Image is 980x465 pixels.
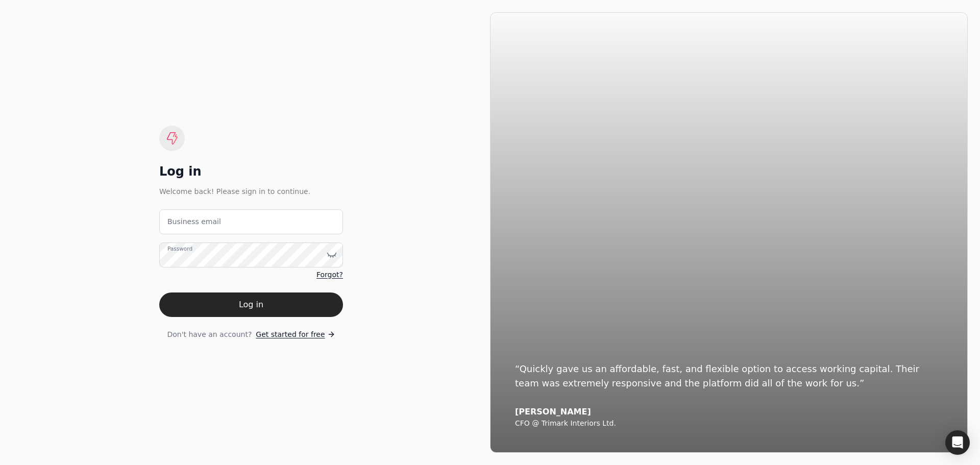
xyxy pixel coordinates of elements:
div: Welcome back! Please sign in to continue. [159,186,343,197]
div: Open Intercom Messenger [945,430,970,455]
div: [PERSON_NAME] [515,407,943,417]
label: Business email [167,216,221,227]
a: Forgot? [316,270,343,280]
span: Get started for free [256,329,325,340]
button: Log in [159,292,343,317]
div: Log in [159,163,343,180]
div: CFO @ Trimark Interiors Ltd. [515,419,943,428]
label: Password [167,244,192,253]
div: “Quickly gave us an affordable, fast, and flexible option to access working capital. Their team w... [515,362,943,390]
span: Don't have an account? [167,329,252,340]
a: Get started for free [256,329,335,340]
